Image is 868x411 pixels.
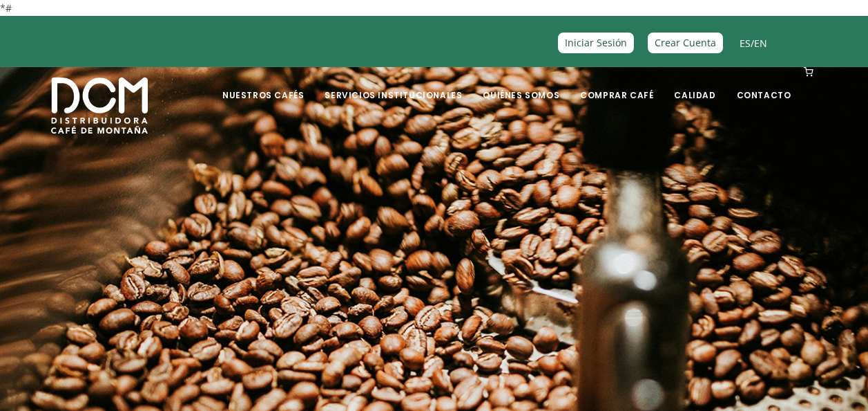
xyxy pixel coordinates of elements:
[474,68,568,101] a: Quiénes Somos
[729,68,800,101] a: Contacto
[316,68,470,101] a: Servicios Institucionales
[666,68,724,101] a: Calidad
[214,68,312,101] a: Nuestros Cafés
[558,33,634,53] a: Iniciar Sesión
[754,37,767,50] a: EN
[648,33,723,53] a: Crear Cuenta
[740,37,751,50] a: ES
[740,35,767,51] span: /
[572,68,662,101] a: Comprar Café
